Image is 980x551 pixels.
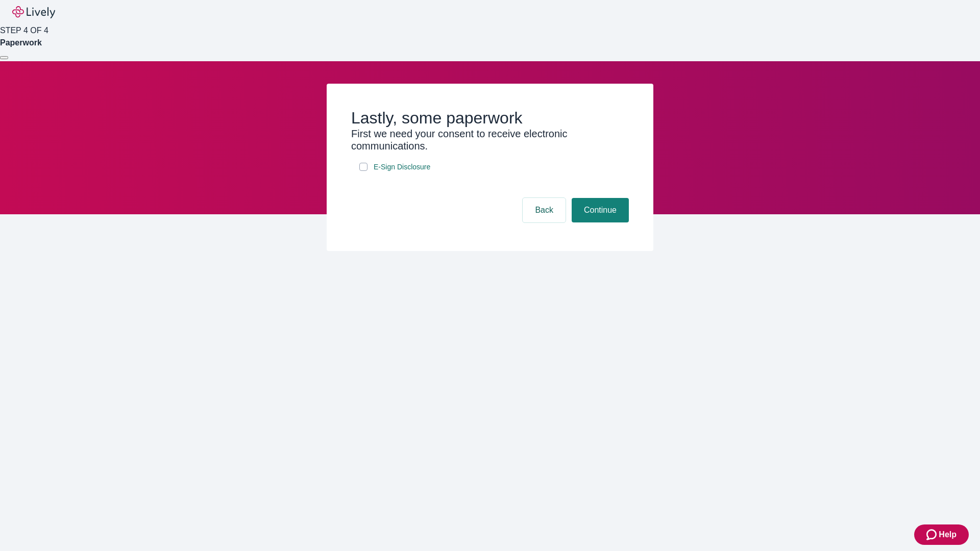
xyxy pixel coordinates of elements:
svg: Zendesk support icon [926,529,939,541]
span: Help [939,529,957,541]
h3: First we need your consent to receive electronic communications. [351,128,629,152]
h2: Lastly, some paperwork [351,108,629,128]
button: Zendesk support iconHelp [914,524,969,545]
img: Lively [12,6,55,18]
span: E-Sign Disclosure [374,162,430,172]
a: e-sign disclosure document [372,161,432,173]
button: Back [523,198,566,222]
button: Continue [572,198,629,222]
